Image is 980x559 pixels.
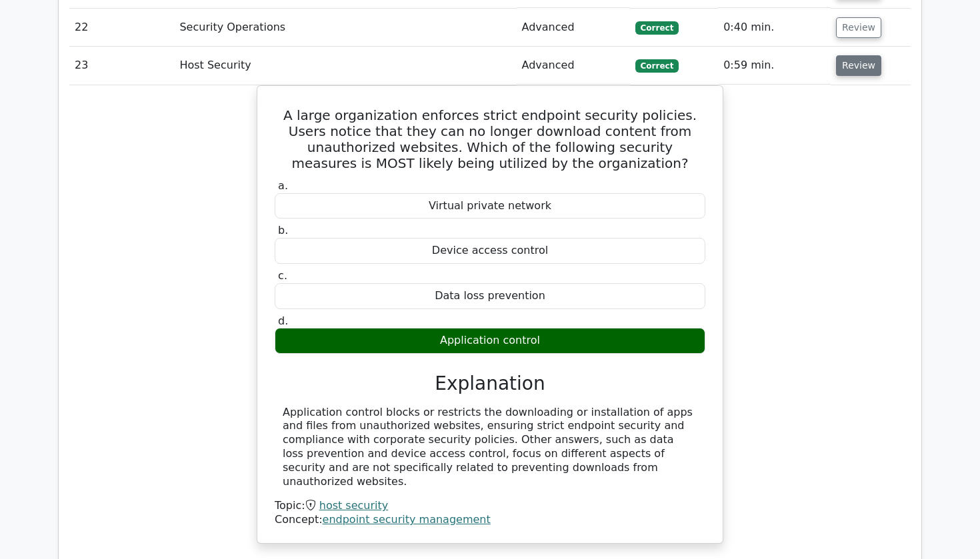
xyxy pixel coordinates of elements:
[319,499,389,512] a: host security
[278,179,288,192] span: a.
[174,9,516,47] td: Security Operations
[836,55,881,76] button: Review
[278,314,288,327] span: d.
[275,513,705,527] div: Concept:
[273,107,707,171] h5: A large organization enforces strict endpoint security policies. Users notice that they can no lo...
[517,47,630,85] td: Advanced
[283,372,697,395] h3: Explanation
[278,269,287,282] span: c.
[718,47,831,85] td: 0:59 min.
[275,328,705,354] div: Application control
[718,9,831,47] td: 0:40 min.
[635,21,679,35] span: Correct
[278,224,288,237] span: b.
[275,283,705,309] div: Data loss prevention
[635,59,679,73] span: Correct
[323,513,491,526] a: endpoint security management
[836,17,881,38] button: Review
[69,9,174,47] td: 22
[275,193,705,219] div: Virtual private network
[174,47,516,85] td: Host Security
[283,406,697,489] div: Application control blocks or restricts the downloading or installation of apps and files from un...
[275,238,705,264] div: Device access control
[517,9,630,47] td: Advanced
[275,499,705,513] div: Topic:
[69,47,174,85] td: 23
